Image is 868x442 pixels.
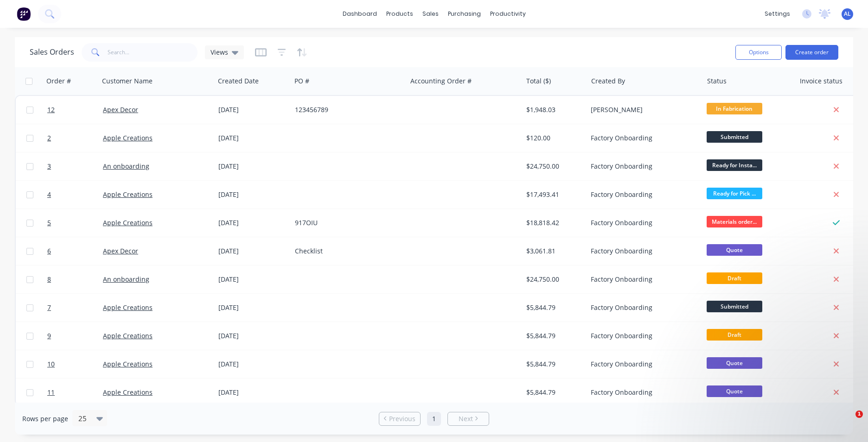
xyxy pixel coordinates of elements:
[47,379,103,406] a: 11
[47,190,51,199] span: 4
[294,76,309,86] div: PO #
[218,388,287,397] div: [DATE]
[218,162,287,171] div: [DATE]
[707,188,762,199] span: Ready for Pick ...
[591,133,694,143] div: Factory Onboarding
[295,105,398,114] div: 123456789
[526,105,581,114] div: $1,948.03
[591,105,694,114] div: [PERSON_NAME]
[218,331,287,341] div: [DATE]
[591,246,694,256] div: Factory Onboarding
[448,414,489,423] a: Next page
[707,131,762,143] span: Submitted
[218,360,287,369] div: [DATE]
[47,303,51,312] span: 7
[47,162,51,171] span: 3
[836,410,859,433] iframe: Intercom live chat
[47,96,103,124] a: 12
[707,159,762,171] span: Ready for Insta...
[526,76,551,86] div: Total ($)
[103,133,153,142] a: Apple Creations
[735,45,782,60] button: Options
[103,331,153,340] a: Apple Creations
[591,388,694,397] div: Factory Onboarding
[591,218,694,227] div: Factory Onboarding
[591,76,625,86] div: Created By
[47,350,103,378] a: 10
[760,7,795,21] div: settings
[211,47,228,57] span: Views
[707,272,762,284] span: Draft
[526,331,581,341] div: $5,844.79
[707,76,727,86] div: Status
[103,190,153,199] a: Apple Creations
[218,190,287,199] div: [DATE]
[591,360,694,369] div: Factory Onboarding
[844,10,851,18] span: AL
[47,124,103,152] a: 2
[379,414,420,423] a: Previous page
[526,190,581,199] div: $17,493.41
[47,209,103,237] a: 5
[526,162,581,171] div: $24,750.00
[785,45,838,60] button: Create order
[218,303,287,312] div: [DATE]
[382,7,418,21] div: products
[427,412,441,426] a: Page 1 is your current page
[591,190,694,199] div: Factory Onboarding
[338,7,382,21] a: dashboard
[103,105,138,114] a: Apex Decor
[17,7,31,21] img: Factory
[103,275,149,284] a: An onboarding
[47,105,55,114] span: 12
[108,43,198,62] input: Search...
[30,48,74,57] h1: Sales Orders
[526,246,581,256] div: $3,061.81
[707,329,762,341] span: Draft
[218,105,287,114] div: [DATE]
[47,275,51,284] span: 8
[591,162,694,171] div: Factory Onboarding
[46,76,71,86] div: Order #
[218,76,259,86] div: Created Date
[47,237,103,265] a: 6
[47,246,51,256] span: 6
[103,218,153,227] a: Apple Creations
[103,360,153,368] a: Apple Creations
[459,414,473,423] span: Next
[418,7,443,21] div: sales
[102,76,153,86] div: Customer Name
[591,303,694,312] div: Factory Onboarding
[218,133,287,143] div: [DATE]
[47,322,103,350] a: 9
[103,162,149,170] a: An onboarding
[47,331,51,341] span: 9
[707,103,762,114] span: In Fabrication
[47,388,55,397] span: 11
[591,331,694,341] div: Factory Onboarding
[218,246,287,256] div: [DATE]
[47,294,103,322] a: 7
[218,218,287,227] div: [DATE]
[707,216,762,227] span: Materials order...
[526,275,581,284] div: $24,750.00
[295,246,398,256] div: Checklist
[47,218,51,227] span: 5
[526,360,581,369] div: $5,844.79
[103,388,153,397] a: Apple Creations
[485,7,530,21] div: productivity
[443,7,485,21] div: purchasing
[22,414,68,423] span: Rows per page
[375,412,493,426] ul: Pagination
[103,246,138,255] a: Apex Decor
[47,152,103,180] a: 3
[591,275,694,284] div: Factory Onboarding
[526,388,581,397] div: $5,844.79
[526,133,581,143] div: $120.00
[707,244,762,256] span: Quote
[47,133,51,143] span: 2
[47,265,103,293] a: 8
[855,410,863,418] span: 1
[103,303,153,312] a: Apple Creations
[526,303,581,312] div: $5,844.79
